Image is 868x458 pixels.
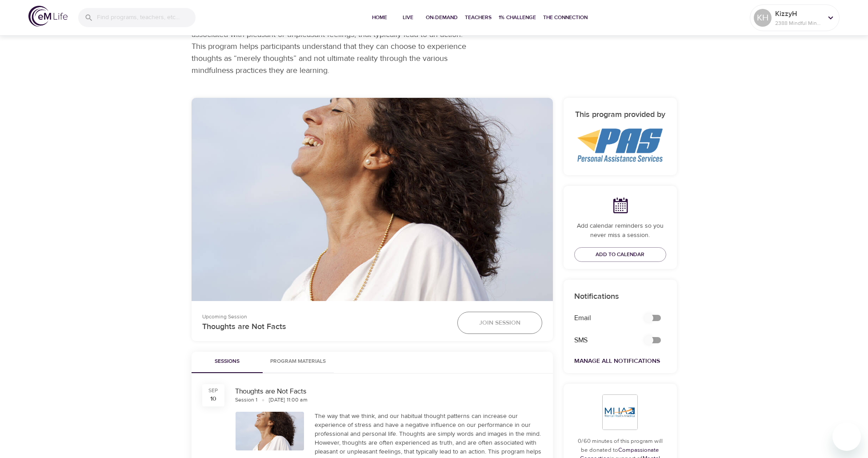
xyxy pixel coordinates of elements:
[574,221,666,240] p: Add calendar reminders so you never miss a session.
[97,8,196,27] input: Find programs, teachers, etc...
[832,422,861,451] iframe: Button to launch messaging window
[775,19,822,27] p: 2388 Mindful Minutes
[426,13,458,22] span: On-Demand
[235,386,542,397] div: Thoughts are Not Facts
[479,317,520,329] span: Join Session
[202,321,447,333] p: Thoughts are Not Facts
[574,290,666,302] p: Notifications
[569,308,635,329] div: Email
[269,396,308,404] div: [DATE] 11:00 am
[457,312,542,334] button: Join Session
[543,13,588,22] span: The Connection
[369,13,390,22] span: Home
[569,330,635,351] div: SMS
[465,13,492,22] span: Teachers
[596,250,644,259] span: Add to Calendar
[202,313,447,321] p: Upcoming Session
[499,13,536,22] span: 1% Challenge
[210,394,216,403] div: 10
[208,387,218,394] div: Sep
[775,8,822,19] p: KizzyH
[397,13,419,22] span: Live
[577,129,663,162] img: PAS%20logo.png
[235,396,257,404] div: Session 1
[754,9,772,27] div: KH
[28,6,68,27] img: logo
[574,247,666,262] button: Add to Calendar
[197,357,257,366] span: Sessions
[574,357,660,365] a: Manage All Notifications
[574,108,666,121] h6: This program provided by
[268,357,328,366] span: Program Materials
